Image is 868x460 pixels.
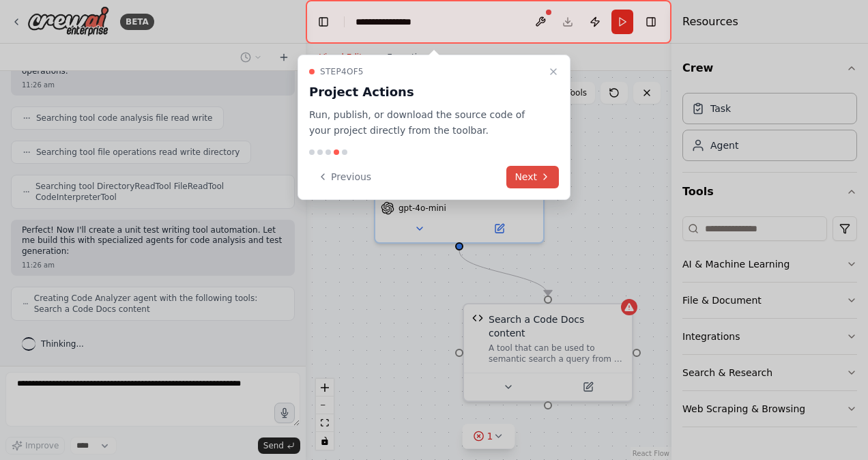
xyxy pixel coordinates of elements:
h3: Project Actions [309,83,542,102]
p: Run, publish, or download the source code of your project directly from the toolbar. [309,107,542,139]
span: Step 4 of 5 [320,66,364,77]
button: Hide left sidebar [314,12,333,31]
button: Previous [309,166,379,188]
button: Close walkthrough [545,63,562,80]
button: Next [506,166,559,188]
